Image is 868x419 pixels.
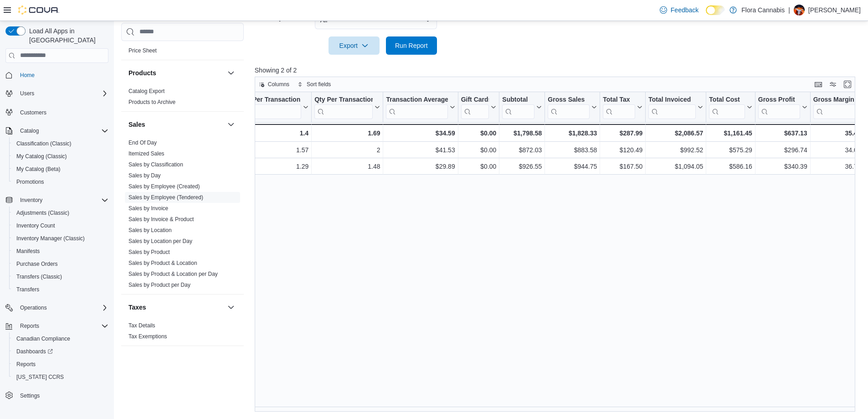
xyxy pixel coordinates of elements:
span: Products to Archive [128,98,175,106]
button: [US_STATE] CCRS [9,371,112,383]
div: 35.42% [813,128,866,139]
a: Tax Exemptions [128,333,167,340]
div: $0.00 [461,128,496,139]
span: Tax Exemptions [128,333,167,340]
span: Itemized Sales [128,150,164,157]
button: My Catalog (Classic) [9,150,112,163]
a: Products to Archive [128,99,175,105]
span: Operations [20,304,47,311]
a: Classification (Classic) [13,138,75,149]
span: Manifests [13,246,108,257]
span: My Catalog (Beta) [13,164,108,175]
span: Adjustments (Classic) [13,207,108,218]
a: Home [16,70,38,81]
span: Inventory Manager (Classic) [16,235,85,242]
span: Tax Details [128,322,155,329]
button: Inventory [16,195,46,206]
span: Sales by Location per Day [128,238,192,245]
span: My Catalog (Classic) [16,153,67,160]
img: Cova [18,5,59,15]
button: Catalog [16,125,42,136]
div: 1.69 [314,128,380,139]
span: Dashboards [16,348,53,355]
span: Home [20,72,35,79]
a: Sales by Classification [128,161,183,168]
button: Export [329,36,380,55]
div: Kyle Pehkonen [794,5,805,16]
span: Sales by Product & Location [128,259,197,267]
a: Sales by Product per Day [128,282,190,288]
button: Purchase Orders [9,258,112,270]
span: Users [20,90,34,97]
button: Reports [9,358,112,371]
span: Price Sheet [128,47,157,54]
span: Sales by Employee (Created) [128,183,200,190]
a: Price Sheet [128,47,157,54]
button: Canadian Compliance [9,332,112,345]
span: Promotions [16,178,44,186]
button: Products [128,68,224,78]
span: Home [16,69,108,81]
span: Sales by Employee (Tendered) [128,194,203,201]
button: Reports [2,320,112,332]
button: Sort fields [294,79,334,90]
a: My Catalog (Classic) [13,151,71,162]
a: Canadian Compliance [13,333,74,344]
button: Manifests [9,245,112,258]
div: Products [121,86,244,111]
button: Transfers (Classic) [9,270,112,283]
button: Enter fullscreen [842,79,853,90]
span: Washington CCRS [13,372,108,383]
button: Taxes [128,303,224,312]
p: [PERSON_NAME] [808,5,861,16]
button: Operations [16,302,51,313]
a: Sales by Location per Day [128,238,192,244]
span: Catalog [20,127,39,134]
div: $1,161.45 [709,128,752,139]
a: Sales by Employee (Tendered) [128,194,203,201]
div: $1,798.58 [502,128,542,139]
button: Settings [2,389,112,402]
span: Dashboards [13,346,108,357]
a: Sales by Day [128,172,161,179]
a: Sales by Product & Location per Day [128,271,218,277]
span: Purchase Orders [16,260,58,268]
a: Transfers (Classic) [13,271,66,282]
p: Flora Cannabis [741,5,785,16]
a: Sales by Invoice [128,205,168,212]
span: Sales by Invoice [128,205,168,212]
span: Inventory [20,197,42,204]
span: [US_STATE] CCRS [16,373,64,381]
span: Inventory [16,195,108,206]
span: Canadian Compliance [16,335,70,342]
a: End Of Day [128,140,157,146]
a: Inventory Count [13,220,59,231]
a: Sales by Location [128,227,172,233]
div: Taxes [121,320,244,346]
div: $34.59 [386,128,455,139]
a: Reports [13,359,39,370]
div: $287.99 [603,128,642,139]
span: My Catalog (Beta) [16,166,61,173]
button: Operations [2,301,112,314]
span: Reports [13,359,108,370]
button: Catalog [2,124,112,137]
span: Adjustments (Classic) [16,209,69,217]
button: Users [16,88,38,99]
span: Transfers (Classic) [13,271,108,282]
input: Dark Mode [706,5,725,15]
span: Manifests [16,248,40,255]
a: Inventory Manager (Classic) [13,233,88,244]
a: Manifests [13,246,43,257]
span: Settings [20,392,40,399]
a: Customers [16,107,50,118]
button: Customers [2,105,112,119]
span: Feedback [671,5,699,15]
div: $637.13 [758,128,807,139]
span: Users [16,88,108,99]
span: Columns [268,81,289,88]
button: Inventory Count [9,219,112,232]
button: Classification (Classic) [9,137,112,150]
button: Reports [16,321,43,331]
span: Promotions [13,176,108,187]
